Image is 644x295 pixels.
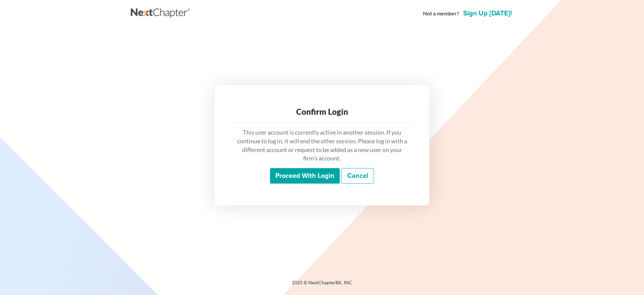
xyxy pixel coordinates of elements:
div: 2025 © NextChapterBK, INC [131,279,513,291]
strong: Not a member? [423,10,459,17]
p: This user account is currently active in another session. If you continue to log in, it will end ... [236,128,408,163]
a: Cancel [341,168,374,184]
div: Confirm Login [236,106,408,117]
input: Proceed with login [270,168,340,184]
a: Sign up [DATE]! [462,10,513,17]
